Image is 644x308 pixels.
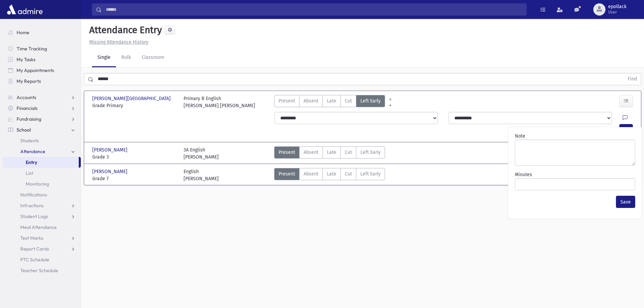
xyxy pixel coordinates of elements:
[279,170,295,177] span: Present
[92,175,177,182] span: Grade 7
[3,233,81,243] a: Test Marks
[3,179,81,189] a: Monitoring
[3,54,81,65] a: My Tasks
[26,170,33,176] span: List
[102,3,526,16] input: Search
[3,92,81,103] a: Accounts
[17,116,41,122] span: Fundraising
[87,39,148,45] a: Missing Attendance History
[3,135,81,146] a: Students
[116,48,136,67] a: Bulk
[17,127,31,133] span: School
[20,257,49,263] span: PTC Schedule
[87,24,162,36] h5: Attendance Entry
[279,97,295,104] span: Present
[3,146,81,157] a: Attendance
[3,168,81,179] a: List
[20,213,48,219] span: Student Logs
[92,102,177,109] span: Grade Primary
[20,235,43,241] span: Test Marks
[136,48,170,67] a: Classroom
[360,170,381,177] span: Left Early
[274,146,385,161] div: AttTypes
[3,43,81,54] a: Time Tracking
[17,78,41,84] span: My Reports
[17,29,29,35] span: Home
[3,114,81,124] a: Fundraising
[17,67,54,73] span: My Appointments
[327,97,336,104] span: Late
[92,48,116,67] a: Single
[20,138,39,144] span: Students
[92,168,129,175] span: [PERSON_NAME]
[304,170,318,177] span: Absent
[184,168,219,182] div: English [PERSON_NAME]
[3,243,81,254] a: Report Cards
[345,97,352,104] span: Cut
[3,76,81,87] a: My Reports
[304,149,318,156] span: Absent
[616,196,635,208] button: Save
[3,157,79,168] a: Entry
[608,4,626,9] span: epollack
[3,265,81,276] a: Teacher Schedule
[184,95,255,109] div: Primary B English [PERSON_NAME] [PERSON_NAME]
[92,95,172,102] span: [PERSON_NAME][GEOGRAPHIC_DATA]
[624,73,641,85] button: Find
[3,124,81,135] a: School
[274,95,385,109] div: AttTypes
[20,192,47,198] span: Notifications
[3,254,81,265] a: PTC Schedule
[345,149,352,156] span: Cut
[17,94,36,100] span: Accounts
[20,203,44,209] span: Infractions
[3,189,81,200] a: Notifications
[17,105,38,111] span: Financials
[20,246,49,252] span: Report Cards
[3,27,81,38] a: Home
[5,3,44,16] img: AdmirePro
[92,153,177,161] span: Grade 3
[3,211,81,222] a: Student Logs
[17,56,35,63] span: My Tasks
[3,65,81,76] a: My Appointments
[304,97,318,104] span: Absent
[327,149,336,156] span: Late
[360,97,381,104] span: Left Early
[3,103,81,114] a: Financials
[3,222,81,233] a: Meal Attendance
[20,148,45,155] span: Attendance
[20,224,57,230] span: Meal Attendance
[345,170,352,177] span: Cut
[360,149,381,156] span: Left Early
[327,170,336,177] span: Late
[515,133,525,140] label: Note
[3,200,81,211] a: Infractions
[17,46,47,52] span: Time Tracking
[26,181,49,187] span: Monitoring
[92,146,129,153] span: [PERSON_NAME]
[20,267,58,274] span: Teacher Schedule
[89,39,148,45] u: Missing Attendance History
[184,146,219,161] div: 3A English [PERSON_NAME]
[515,171,532,178] label: Minutes
[608,9,626,15] span: User
[26,159,37,165] span: Entry
[279,149,295,156] span: Present
[274,168,385,182] div: AttTypes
